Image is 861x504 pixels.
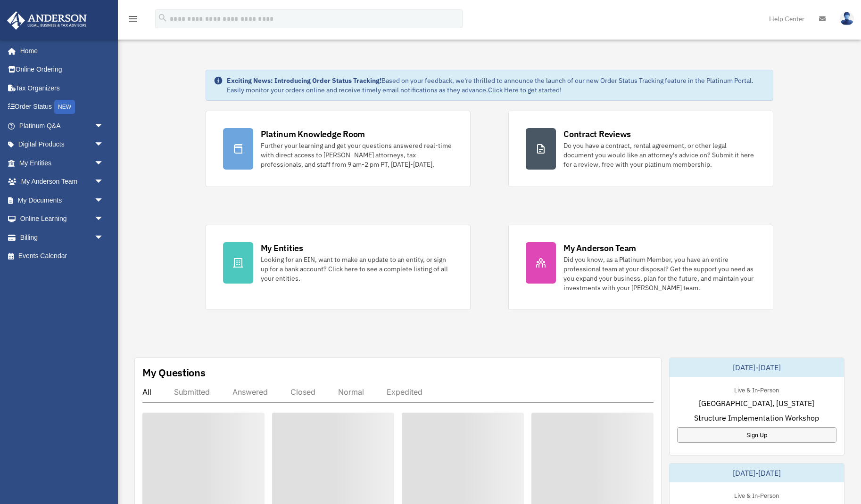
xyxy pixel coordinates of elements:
div: My Questions [142,366,206,380]
a: Platinum Q&Aarrow_drop_down [7,116,118,135]
span: arrow_drop_down [94,210,113,229]
div: Looking for an EIN, want to make an update to an entity, or sign up for a bank account? Click her... [261,255,453,283]
div: Closed [290,387,315,397]
div: NEW [54,100,75,114]
a: My Entitiesarrow_drop_down [7,154,118,172]
div: Contract Reviews [563,128,631,140]
a: Tax Organizers [7,79,118,98]
span: arrow_drop_down [94,172,113,192]
div: Did you know, as a Platinum Member, you have an entire professional team at your disposal? Get th... [563,255,756,293]
a: Billingarrow_drop_down [7,228,118,247]
div: [DATE]-[DATE] [670,463,844,482]
a: Home [7,41,113,60]
div: [DATE]-[DATE] [670,358,844,377]
span: Structure Implementation Workshop [694,412,819,423]
img: User Pic [840,12,854,25]
span: [GEOGRAPHIC_DATA], [US_STATE] [699,398,814,409]
a: Online Learningarrow_drop_down [7,210,118,228]
img: Anderson Advisors Platinum Portal [4,11,90,30]
div: Do you have a contract, rental agreement, or other legal document you would like an attorney's ad... [563,141,756,169]
span: arrow_drop_down [94,135,113,154]
a: Platinum Knowledge Room Further your learning and get your questions answered real-time with dire... [206,111,471,187]
div: Submitted [174,387,210,397]
span: arrow_drop_down [94,228,113,247]
div: My Anderson Team [563,242,636,254]
div: Expedited [387,387,422,397]
a: Click Here to get started! [488,86,562,94]
div: Based on your feedback, we're thrilled to announce the launch of our new Order Status Tracking fe... [227,76,766,95]
span: arrow_drop_down [94,116,113,136]
span: arrow_drop_down [94,191,113,210]
div: Platinum Knowledge Room [261,128,365,140]
a: Contract Reviews Do you have a contract, rental agreement, or other legal document you would like... [508,111,773,187]
a: My Documentsarrow_drop_down [7,191,118,210]
i: search [157,13,168,23]
div: All [142,387,151,397]
div: My Entities [261,242,303,254]
a: Order StatusNEW [7,98,118,117]
div: Normal [338,387,364,397]
a: Events Calendar [7,247,118,266]
i: menu [127,13,139,24]
a: menu [127,16,139,24]
a: Sign Up [677,427,837,443]
a: Digital Productsarrow_drop_down [7,135,118,154]
div: Answered [232,387,268,397]
div: Further your learning and get your questions answered real-time with direct access to [PERSON_NAM... [261,141,453,169]
a: My Anderson Teamarrow_drop_down [7,172,118,191]
div: Live & In-Person [727,384,786,394]
a: My Anderson Team Did you know, as a Platinum Member, you have an entire professional team at your... [508,225,773,310]
strong: Exciting News: Introducing Order Status Tracking! [227,76,381,85]
a: Online Ordering [7,60,118,79]
div: Live & In-Person [727,490,786,500]
a: My Entities Looking for an EIN, want to make an update to an entity, or sign up for a bank accoun... [206,225,471,310]
span: arrow_drop_down [94,154,113,173]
